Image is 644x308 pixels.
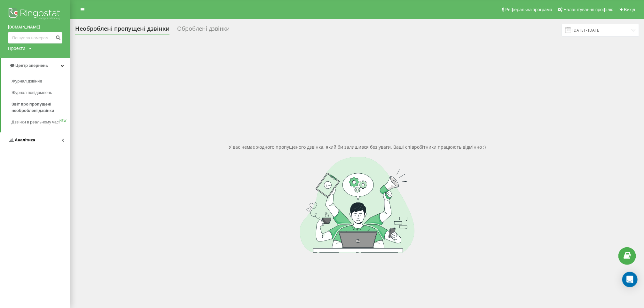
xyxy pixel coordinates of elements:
div: Необроблені пропущені дзвінки [75,25,169,35]
a: [DOMAIN_NAME] [8,24,62,30]
div: Оброблені дзвінки [177,25,230,35]
a: Дзвінки в реальному часіNEW [12,116,70,128]
div: Open Intercom Messenger [622,272,638,287]
a: Журнал дзвінків [12,75,70,87]
span: Центр звернень [15,63,48,68]
span: Журнал дзвінків [12,78,42,84]
span: Реферальна програма [506,7,553,12]
span: Вихід [624,7,635,12]
span: Дзвінки в реальному часі [12,119,59,125]
div: Проекти [8,45,25,51]
img: Ringostat logo [8,6,62,22]
span: Журнал повідомлень [12,90,52,96]
input: Пошук за номером [8,32,62,43]
span: Аналiтика [15,138,35,142]
a: Журнал повідомлень [12,87,70,99]
a: Звіт про пропущені необроблені дзвінки [12,99,70,116]
a: Центр звернень [1,58,70,73]
span: Налаштування профілю [563,7,613,12]
span: Звіт про пропущені необроблені дзвінки [12,101,67,114]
